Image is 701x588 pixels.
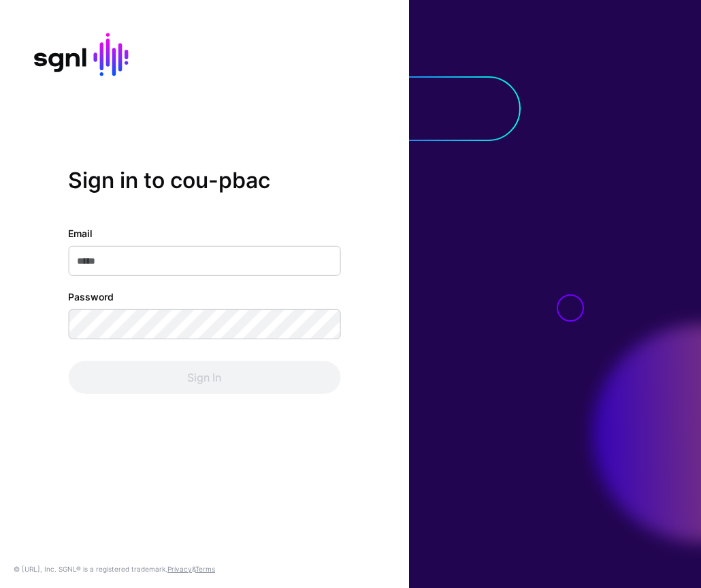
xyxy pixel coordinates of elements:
[195,565,215,573] a: Terms
[68,226,93,241] label: Email
[68,290,114,304] label: Password
[68,167,340,193] h2: Sign in to cou-pbac
[14,563,215,574] div: © [URL], Inc. SGNL® is a registered trademark. &
[167,565,192,573] a: Privacy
